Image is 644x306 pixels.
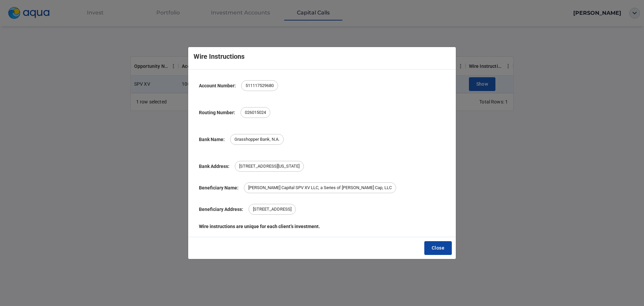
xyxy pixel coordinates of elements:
[230,136,283,143] span: Grasshopper Bank, N.A.
[241,109,270,116] span: 026015024
[432,244,444,252] span: Close
[194,223,450,230] b: Wire instructions are unique for each client’s investment.
[424,241,452,255] button: Close
[199,163,229,170] div: Bank Address:
[241,82,278,89] span: 511117529680
[199,206,243,213] div: Beneficiary Address:
[235,163,304,170] span: [STREET_ADDRESS][US_STATE]
[194,52,245,60] h5: Wire Instructions
[244,184,396,191] span: [PERSON_NAME] Capital SPV XV LLC, a Series of [PERSON_NAME] Cap, LLC
[199,109,235,116] div: Routing Number:
[249,206,296,213] span: [STREET_ADDRESS]
[199,136,225,143] div: Bank Name:
[199,82,236,89] div: Account Number:
[199,184,238,191] div: Beneficiary Name:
